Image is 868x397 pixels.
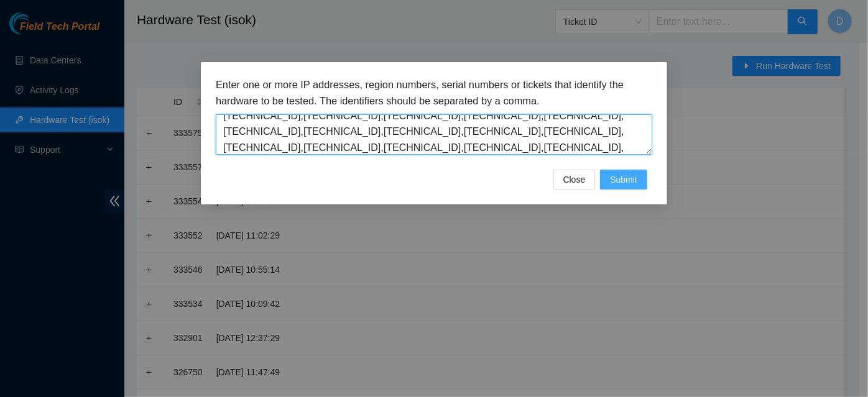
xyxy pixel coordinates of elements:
textarea: [TECHNICAL_ID],[TECHNICAL_ID],[TECHNICAL_ID],[TECHNICAL_ID],[TECHNICAL_ID],[TECHNICAL_ID],[TECHNI... [216,114,652,155]
h3: Enter one or more IP addresses, region numbers, serial numbers or tickets that identify the hardw... [216,77,652,109]
span: Submit [610,173,637,186]
span: Close [563,173,586,186]
button: Submit [600,170,647,189]
button: Close [553,170,596,189]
